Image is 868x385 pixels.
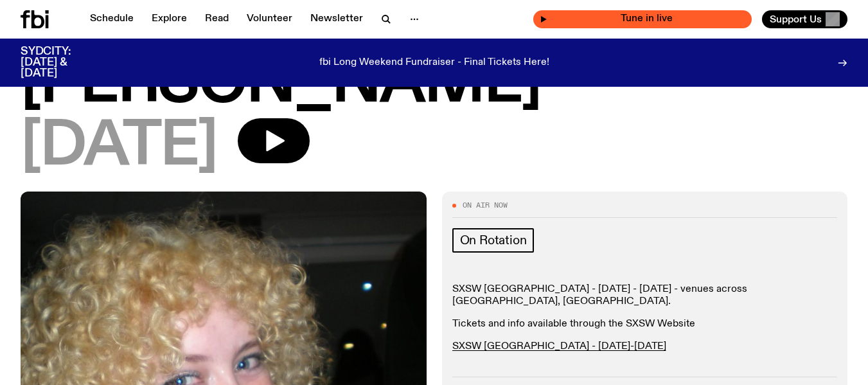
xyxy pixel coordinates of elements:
button: On Air[DATE] Lunch with [PERSON_NAME]Tune in live [533,10,752,28]
a: On Rotation [452,228,535,253]
span: On Air Now [463,202,508,209]
span: [DATE] [21,118,217,176]
button: Support Us [762,10,847,28]
span: Tune in live [547,14,745,24]
a: Volunteer [239,10,300,28]
a: Schedule [82,10,141,28]
h3: SYDCITY: [DATE] & [DATE] [21,46,103,79]
a: SXSW [GEOGRAPHIC_DATA] - [DATE]-[DATE] [452,341,666,352]
span: Support Us [770,13,822,25]
span: On Rotation [460,233,527,247]
a: Explore [144,10,195,28]
p: Tickets and info available through the SXSW Website [452,318,838,330]
a: Newsletter [303,10,371,28]
p: SXSW [GEOGRAPHIC_DATA] - [DATE] - [DATE] - venues across [GEOGRAPHIC_DATA], [GEOGRAPHIC_DATA]. [452,283,838,308]
p: fbi Long Weekend Fundraiser - Final Tickets Here! [319,57,549,69]
a: Read [197,10,236,28]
